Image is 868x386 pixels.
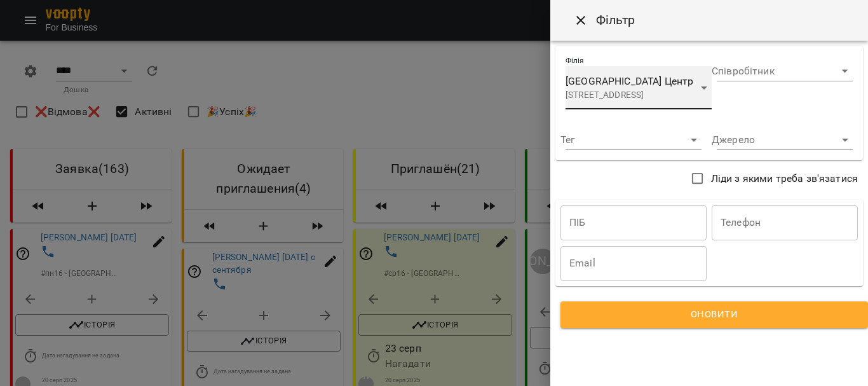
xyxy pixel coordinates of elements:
button: Оновити [560,301,868,328]
label: Філія [566,57,584,65]
span: Ліди з якими треба зв'язатися [711,171,858,186]
label: Джерело [712,135,755,145]
button: Close [566,5,596,36]
h6: Фільтр [596,10,635,30]
label: Співробітник [712,66,775,76]
label: Тег [560,135,575,145]
span: [GEOGRAPHIC_DATA] Центр [566,75,693,87]
p: [STREET_ADDRESS] [566,89,691,102]
div: [GEOGRAPHIC_DATA] Центр[STREET_ADDRESS] [566,66,712,109]
span: Оновити [576,307,853,323]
